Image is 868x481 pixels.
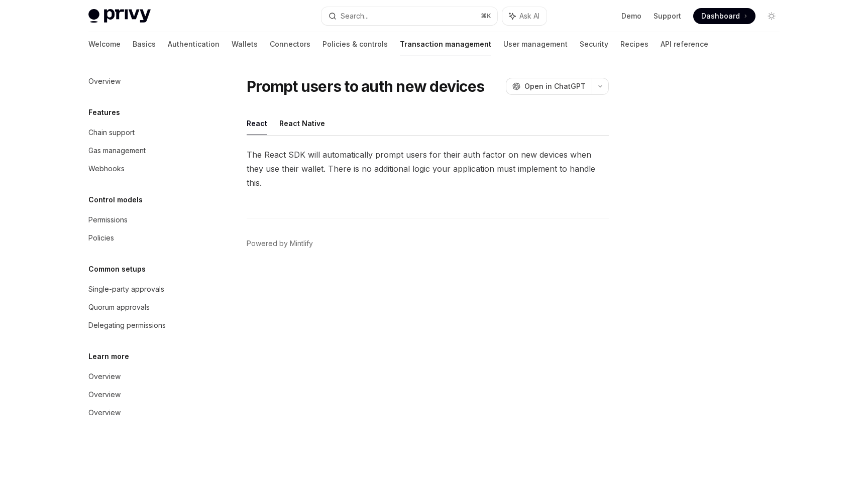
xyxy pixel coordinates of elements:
a: Policies & controls [322,32,388,56]
div: Permissions [88,214,128,226]
div: Gas management [88,145,146,157]
a: Welcome [88,32,121,56]
div: Search... [341,10,369,22]
span: The React SDK will automatically prompt users for their auth factor on new devices when they use ... [247,148,609,190]
div: Delegating permissions [88,319,166,331]
a: Chain support [80,124,209,142]
button: Toggle dark mode [764,8,780,24]
a: Connectors [270,32,310,56]
button: Open in ChatGPT [506,78,592,95]
a: Webhooks [80,160,209,178]
a: Demo [621,11,641,21]
a: Recipes [620,32,648,56]
a: Security [580,32,608,56]
a: Single-party approvals [80,280,209,298]
a: Overview [80,72,209,90]
span: Ask AI [519,11,539,21]
a: Transaction management [400,32,491,56]
div: Chain support [88,127,135,139]
img: light logo [88,9,151,23]
button: React [247,111,267,135]
a: Basics [133,32,156,56]
a: Wallets [232,32,258,56]
a: Authentication [168,32,220,56]
button: Search...⌘K [321,7,497,25]
a: User management [503,32,568,56]
span: ⌘ K [481,12,491,20]
a: Permissions [80,211,209,229]
button: Ask AI [502,7,547,25]
a: Overview [80,386,209,404]
div: Policies [88,232,114,244]
a: Support [654,11,681,21]
a: Powered by Mintlify [247,238,313,249]
span: Dashboard [701,11,740,21]
a: Quorum approvals [80,298,209,316]
h5: Learn more [88,350,129,363]
div: Quorum approvals [88,301,150,313]
span: Open in ChatGPT [524,81,586,91]
div: Single-party approvals [88,283,164,295]
a: Overview [80,404,209,422]
a: Policies [80,229,209,247]
div: Overview [88,75,121,87]
a: Delegating permissions [80,316,209,334]
a: Gas management [80,142,209,160]
h5: Common setups [88,263,146,275]
h5: Control models [88,194,143,206]
button: React Native [279,111,325,135]
a: API reference [661,32,708,56]
div: Overview [88,389,121,401]
h5: Features [88,106,120,118]
h1: Prompt users to auth new devices [247,77,484,95]
div: Overview [88,371,121,383]
a: Dashboard [693,8,755,24]
a: Overview [80,368,209,386]
div: Overview [88,407,121,419]
div: Webhooks [88,163,125,175]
